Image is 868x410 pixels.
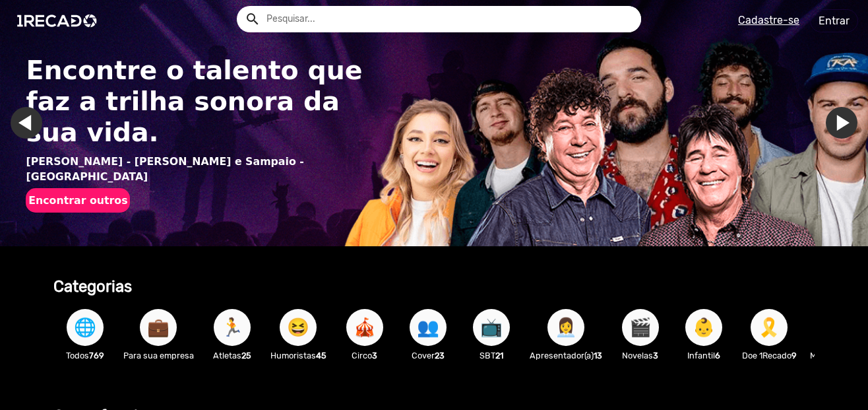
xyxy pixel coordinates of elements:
[403,349,453,362] p: Cover
[594,351,602,360] b: 13
[354,309,376,346] span: 🎪
[547,309,584,346] button: 👩‍💼
[622,309,659,346] button: 🎬
[435,351,445,360] b: 23
[89,351,104,360] b: 769
[372,351,377,360] b: 3
[340,349,390,362] p: Circo
[791,351,797,360] b: 9
[53,277,132,296] b: Categorias
[241,351,251,360] b: 25
[240,7,263,30] button: Example home icon
[207,349,257,362] p: Atletas
[26,154,373,185] p: [PERSON_NAME] - [PERSON_NAME] e Sampaio - [GEOGRAPHIC_DATA]
[123,349,194,362] p: Para sua empresa
[74,309,96,346] span: 🌐
[693,309,715,346] span: 👶
[60,349,110,362] p: Todos
[26,188,130,213] button: Encontrar outros
[316,351,326,360] b: 45
[715,351,720,360] b: 6
[270,349,326,362] p: Humoristas
[679,349,729,362] p: Infantil
[147,309,170,346] span: 💼
[221,309,243,346] span: 🏃
[685,309,722,346] button: 👶
[67,309,104,346] button: 🌐
[751,309,788,346] button: 🎗️
[810,349,861,362] p: Maquiagem
[738,14,799,26] u: Cadastre-se
[410,309,447,346] button: 👥
[480,309,503,346] span: 📺
[257,6,641,32] input: Pesquisar...
[742,349,797,362] p: Doe 1Recado
[495,351,503,360] b: 21
[280,309,317,346] button: 😆
[287,309,309,346] span: 😆
[466,349,516,362] p: SBT
[346,309,383,346] button: 🎪
[473,309,510,346] button: 📺
[140,309,177,346] button: 💼
[245,11,261,27] mat-icon: Example home icon
[615,349,666,362] p: Novelas
[826,107,857,139] a: Ir para o próximo slide
[555,309,577,346] span: 👩‍💼
[26,55,373,149] h1: Encontre o talento que faz a trilha sonora da sua vida.
[758,309,780,346] span: 🎗️
[417,309,439,346] span: 👥
[11,107,42,139] a: Ir para o último slide
[530,349,602,362] p: Apresentador(a)
[629,309,652,346] span: 🎬
[214,309,251,346] button: 🏃
[810,9,858,32] a: Entrar
[653,351,658,360] b: 3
